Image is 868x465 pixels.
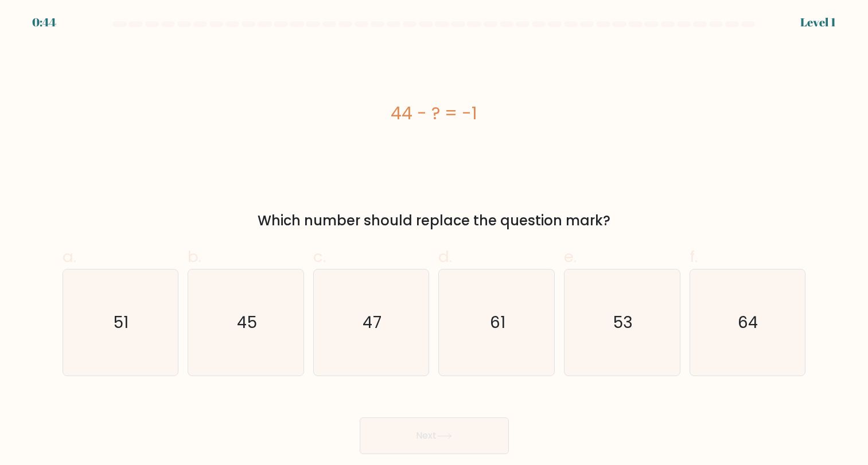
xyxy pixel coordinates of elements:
[32,14,56,31] div: 0:44
[360,417,509,454] button: Next
[188,245,201,268] span: b.
[114,311,129,334] text: 51
[438,245,452,268] span: d.
[363,311,382,334] text: 47
[738,311,759,334] text: 64
[63,245,76,268] span: a.
[613,311,633,334] text: 53
[800,14,836,31] div: Level 1
[564,245,577,268] span: e.
[63,100,806,126] div: 44 - ? = -1
[313,245,326,268] span: c.
[490,311,505,334] text: 61
[237,311,257,334] text: 45
[69,210,799,231] div: Which number should replace the question mark?
[690,245,698,268] span: f.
